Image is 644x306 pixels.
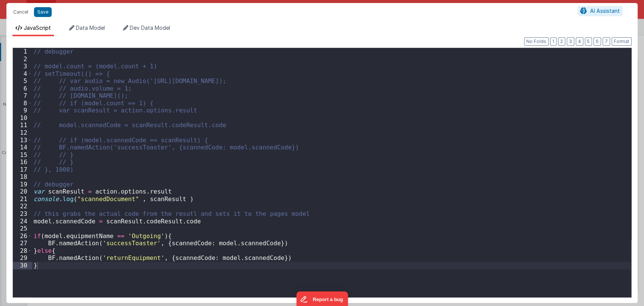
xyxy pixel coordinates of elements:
div: 27 [13,240,32,247]
span: JavaScript [24,25,51,31]
button: 7 [603,37,610,46]
button: 2 [558,37,565,46]
button: 1 [550,37,556,46]
div: 3 [13,63,32,70]
div: 20 [13,188,32,195]
div: 13 [13,137,32,144]
span: Data Model [76,25,105,31]
button: AI Assistant [578,6,622,16]
button: 6 [593,37,601,46]
div: 21 [13,195,32,203]
div: 2 [13,55,32,63]
div: 23 [13,210,32,218]
button: 5 [585,37,592,46]
div: 19 [13,181,32,188]
div: 16 [13,158,32,166]
span: Dev Data Model [130,25,170,31]
button: 4 [576,37,583,46]
div: 30 [13,262,32,269]
div: 17 [13,166,32,174]
div: 11 [13,121,32,129]
button: Format [612,37,632,46]
div: 24 [13,218,32,225]
div: 26 [13,232,32,240]
div: 1 [13,48,32,55]
div: 8 [13,100,32,107]
span: AI Assistant [590,8,620,14]
div: 7 [13,92,32,100]
div: 14 [13,144,32,151]
button: No Folds [524,37,549,46]
div: 22 [13,203,32,210]
div: 6 [13,85,32,92]
button: Cancel [9,7,32,17]
div: 25 [13,225,32,232]
div: 4 [13,70,32,78]
div: 9 [13,107,32,114]
div: 10 [13,114,32,122]
button: Save [34,7,52,17]
div: 15 [13,151,32,159]
div: 12 [13,129,32,137]
button: 3 [567,37,574,46]
div: 18 [13,173,32,181]
div: 29 [13,254,32,262]
div: 28 [13,247,32,255]
div: 5 [13,77,32,85]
